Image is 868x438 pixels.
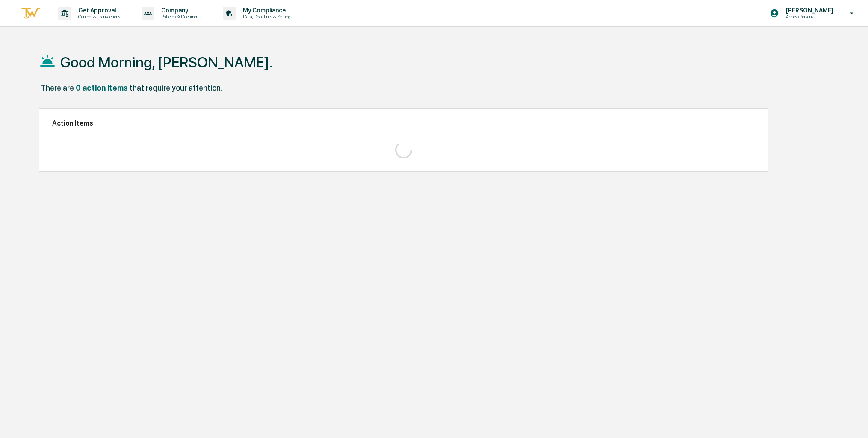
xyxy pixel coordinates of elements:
[76,83,128,92] div: 0 action items
[60,54,273,71] h1: Good Morning, [PERSON_NAME].
[236,7,297,14] p: My Compliance
[71,14,124,20] p: Content & Transactions
[41,83,74,92] div: There are
[154,7,206,14] p: Company
[779,7,838,14] p: [PERSON_NAME]
[71,7,124,14] p: Get Approval
[52,119,755,127] h2: Action Items
[130,83,222,92] div: that require your attention.
[154,14,206,20] p: Policies & Documents
[779,14,838,20] p: Access Persons
[21,6,41,20] img: logo
[236,14,297,20] p: Data, Deadlines & Settings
